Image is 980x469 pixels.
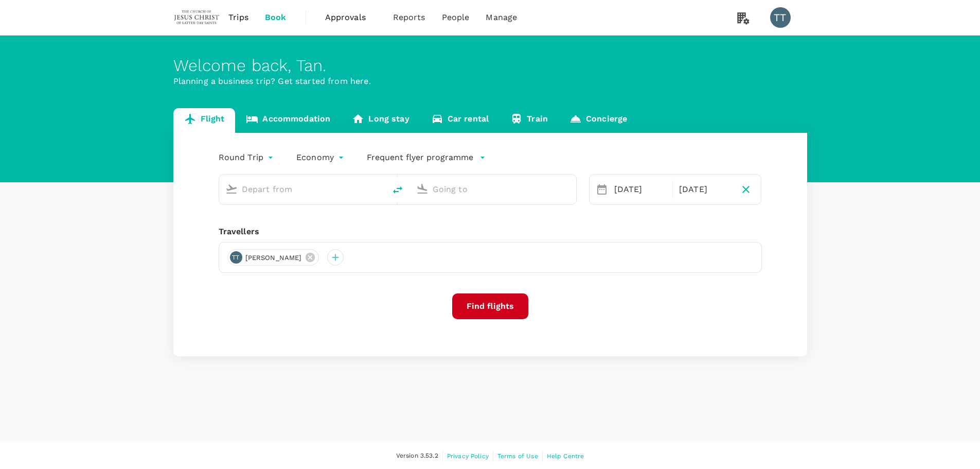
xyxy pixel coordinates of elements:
span: People [442,11,470,24]
a: Terms of Use [497,450,538,462]
div: [DATE] [675,179,735,200]
a: Train [500,108,559,133]
div: Travellers [219,225,762,238]
a: Help Centre [547,450,584,462]
a: Car rental [420,108,500,133]
a: Concierge [559,108,638,133]
img: The Malaysian Church of Jesus Christ of Latter-day Saints [173,6,221,29]
div: Round Trip [219,149,276,166]
span: Privacy Policy [447,453,489,460]
div: Welcome back , Tan . [173,56,807,75]
a: Privacy Policy [447,450,489,462]
div: TT[PERSON_NAME] [227,249,319,266]
div: Economy [296,149,346,166]
span: Help Centre [547,453,584,460]
span: Version 3.53.2 [396,451,438,461]
span: Approvals [325,11,377,24]
input: Depart from [242,181,364,197]
p: Planning a business trip? Get started from here. [173,75,807,88]
div: TT [770,7,791,28]
div: [DATE] [610,179,670,200]
a: Long stay [341,108,420,133]
a: Accommodation [235,108,341,133]
button: Find flights [452,293,528,319]
div: TT [230,251,242,264]
a: Flight [173,108,236,133]
span: Trips [228,11,248,24]
button: delete [385,178,410,202]
span: Book [265,11,287,24]
p: Frequent flyer programme [367,151,473,164]
span: Manage [486,11,517,24]
span: Terms of Use [497,453,538,460]
button: Open [378,188,380,190]
span: [PERSON_NAME] [239,253,308,263]
button: Frequent flyer programme [367,151,486,164]
span: Reports [393,11,425,24]
input: Going to [433,181,555,197]
button: Open [569,188,571,190]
